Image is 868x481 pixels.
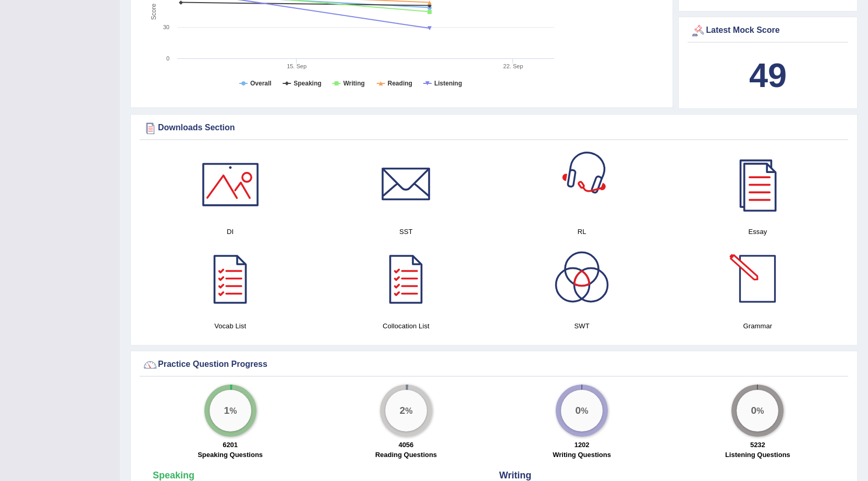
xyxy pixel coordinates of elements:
strong: 5232 [750,441,765,449]
text: 30 [163,24,169,30]
big: 0 [576,405,581,416]
h4: SST [323,226,488,237]
strong: Writing [499,470,532,480]
h4: Vocab List [148,320,313,331]
tspan: Score [150,4,157,20]
b: 49 [749,56,787,94]
tspan: 15. Sep [287,63,307,69]
h4: RL [499,226,665,237]
label: Listening Questions [725,450,790,460]
h4: Grammar [675,320,840,331]
label: Writing Questions [553,450,611,460]
strong: 4056 [398,441,413,449]
label: Reading Questions [375,450,437,460]
text: 0 [166,55,169,61]
strong: 1202 [574,441,590,449]
div: Latest Mock Score [690,23,846,39]
tspan: Reading [388,80,412,87]
h4: DI [148,226,313,237]
tspan: Overall [250,80,272,87]
tspan: 22. Sep [503,63,523,69]
h4: Essay [675,226,840,237]
div: % [737,390,778,431]
div: Practice Question Progress [142,357,846,373]
strong: Speaking [153,470,194,480]
big: 0 [751,405,757,416]
h4: Collocation List [323,320,488,331]
tspan: Speaking [294,80,321,87]
strong: 6201 [223,441,238,449]
big: 1 [224,405,229,416]
div: % [210,390,251,431]
big: 2 [399,405,405,416]
tspan: Listening [434,80,462,87]
tspan: Writing [343,80,364,87]
div: Downloads Section [142,120,846,136]
div: % [561,390,603,431]
h4: SWT [499,320,665,331]
label: Speaking Questions [198,450,263,460]
div: % [385,390,427,431]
